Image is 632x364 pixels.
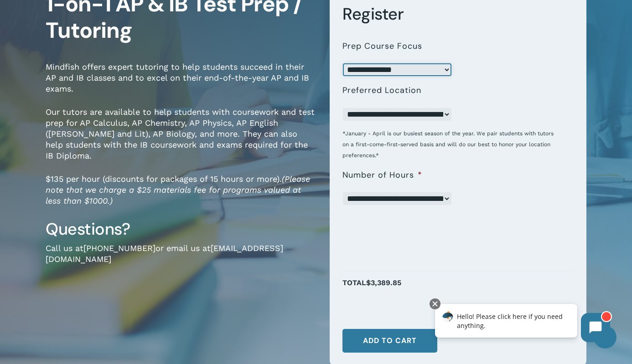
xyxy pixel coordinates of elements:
button: Add to cart [342,329,437,353]
p: $135 per hour (discounts for packages of 15 hours or more). [46,174,316,219]
h3: Questions? [46,219,316,240]
iframe: reCAPTCHA [342,209,481,244]
p: Call us at or email us at [46,243,316,277]
div: *January - April is our busiest season of the year. We pair students with tutors on a first-come-... [342,121,566,161]
p: Total [342,276,574,299]
p: Our tutors are available to help students with coursework and test prep for AP Calculus, AP Chemi... [46,107,316,174]
p: Mindfish offers expert tutoring to help students succeed in their AP and IB classes and to excel ... [46,62,316,107]
a: [PHONE_NUMBER] [83,243,155,253]
label: Number of Hours [342,170,422,180]
label: Preferred Location [342,85,421,96]
em: (Please note that we charge a $25 materials fee for programs valued at less than $1000.) [46,174,310,205]
h3: Register [342,4,574,25]
iframe: Chatbot [425,297,619,351]
a: [EMAIL_ADDRESS][DOMAIN_NAME] [46,243,283,264]
span: $3,389.85 [366,278,401,287]
label: Prep Course Focus [342,41,422,51]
